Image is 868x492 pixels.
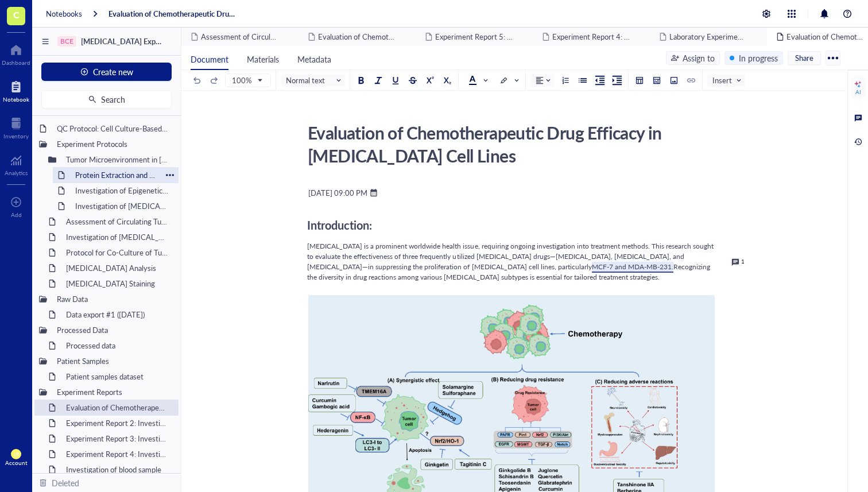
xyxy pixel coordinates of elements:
a: Inventory [3,114,29,140]
div: 1 [741,258,745,266]
div: Assign to [683,52,715,64]
a: Notebook [3,78,29,103]
div: Assessment of Circulating Tumor Cells (CTCs) as Prognostic Biomarkers in [MEDICAL_DATA] [61,214,174,230]
div: Dashboard [2,59,30,66]
a: Analytics [5,151,28,176]
a: Notebooks [46,9,82,19]
div: Experiment Protocols [52,136,174,152]
div: Investigation of [MEDICAL_DATA] Cell Proliferation In Vitro [61,229,174,245]
div: Processed data [61,338,174,354]
div: AI [855,88,861,95]
div: Investigation of blood sample [61,462,174,478]
div: [MEDICAL_DATA] Analysis [61,260,174,276]
div: BCE [60,37,73,45]
a: Dashboard [2,41,30,66]
div: Processed Data [52,322,174,338]
span: Introduction: [307,217,372,233]
span: Create new [93,67,133,76]
div: Experiment Reports [52,384,174,400]
span: Document [191,53,228,65]
div: In progress [739,52,778,64]
div: Protein Extraction and [MEDICAL_DATA] [70,167,161,183]
div: [DATE] 09:00 PM [308,188,367,198]
div: Experiment Report 2: Investigation of Epigenetic Modifications in [MEDICAL_DATA] Tumor Samplesitled [61,415,174,431]
span: Insert [712,75,742,86]
span: 100% [232,75,262,86]
span: [MEDICAL_DATA] Experiment_Pr001 [81,36,206,47]
span: Share [795,53,813,63]
a: Evaluation of Chemotherapeutic Drug Efficacy in [MEDICAL_DATA] Cell Lines [108,9,238,19]
button: Create new [41,63,172,81]
span: [MEDICAL_DATA] is a prominent worldwide health issue, requiring ongoing investigation into treatm... [307,241,715,272]
div: Account [5,459,28,466]
div: Inventory [3,133,29,140]
div: Notebook [3,96,29,103]
div: [MEDICAL_DATA] Staining [61,276,174,292]
span: C [13,7,20,22]
div: Tumor Microenvironment in [MEDICAL_DATA] Progression [61,152,174,168]
div: Analytics [5,169,28,176]
div: Raw Data [52,291,174,307]
div: Add [11,211,22,218]
span: Normal text [286,75,342,86]
div: QC Protocol: Cell Culture-Based Protein Expression - Batch Release QC [52,121,174,137]
span: Metadata [297,53,331,65]
div: Patient samples dataset [61,369,174,385]
div: Patient Samples [52,353,174,369]
span: LR [13,451,19,458]
span: Materials [247,53,279,65]
div: Experiment Report 4: Investigation of [PERSON_NAME] Expression Profiles in [MEDICAL_DATA] [61,446,174,462]
div: Data export #1 ([DATE]) [61,307,174,323]
div: Investigation of [MEDICAL_DATA] Cell Proliferation In Vitro [70,198,174,214]
div: Experiment Report 3: Investigation of HER2/neu Amplification in [MEDICAL_DATA] Patients [61,431,174,447]
div: Deleted [52,476,79,489]
span: Search [101,95,125,104]
button: Search [41,90,172,109]
span: MCF-7 and MDA-MB-231. [592,262,673,272]
div: Protocol for Co-Culture of Tumor and [MEDICAL_DATA] [61,245,174,261]
span: Recognizing the diversity in drug reactions among various [MEDICAL_DATA] subtypes is essential fo... [307,262,712,282]
div: Evaluation of Chemotherapeutic Drug Efficacy in [MEDICAL_DATA] Cell Lines [303,118,711,170]
div: Evaluation of Chemotherapeutic Drug Efficacy in [MEDICAL_DATA] Cell Lines [61,400,174,416]
div: Investigation of Epigenetic Modifications in [MEDICAL_DATA] Tumor Samplesitled [70,183,174,199]
button: Share [788,51,821,65]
